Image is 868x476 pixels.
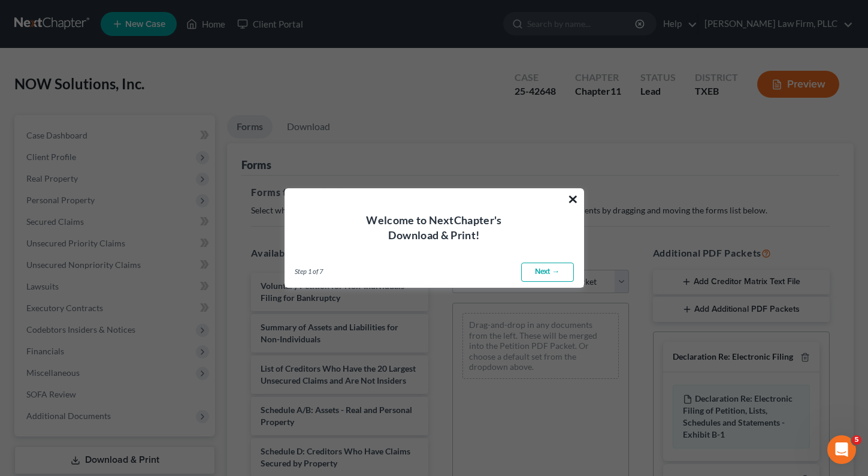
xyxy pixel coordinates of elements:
button: × [567,189,579,209]
span: 5 [852,435,861,445]
iframe: Intercom live chat [827,435,856,464]
h4: Welcome to NextChapter's Download & Print! [300,213,569,243]
a: Next → [521,263,574,282]
span: Step 1 of 7 [295,267,323,276]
